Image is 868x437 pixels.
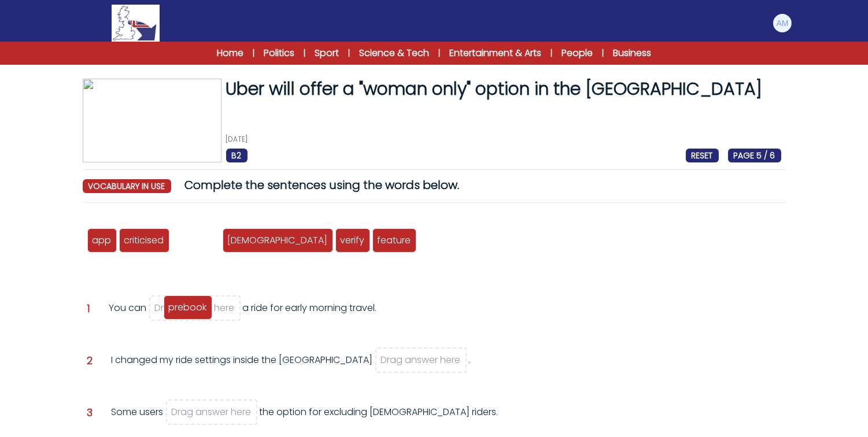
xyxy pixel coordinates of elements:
span: RESET [686,149,719,162]
a: Science & Tech [359,46,429,60]
span: verify [341,234,365,247]
span: [DEMOGRAPHIC_DATA] [228,234,328,247]
img: Logo [112,5,159,42]
span: Drag answer here [155,301,235,314]
div: I changed my ride settings inside the [GEOGRAPHIC_DATA] . [112,353,471,384]
a: Sport [315,46,339,60]
span: | [551,47,552,59]
span: app [93,234,112,247]
span: prebook [169,301,207,314]
span: vocabulary in use [83,179,171,193]
img: Alessandro Miorandi [773,14,792,32]
a: Politics [264,46,294,60]
span: | [304,47,305,59]
span: PAGE 5 / 6 [728,149,781,162]
h1: Uber will offer a "woman only" option in the [GEOGRAPHIC_DATA] [226,79,781,99]
p: [DATE] [226,135,781,144]
span: B2 [226,149,248,162]
div: You can a ride for early morning travel. [109,301,377,332]
span: | [602,47,604,59]
span: Drag answer here [172,405,252,419]
span: 3 [87,408,93,418]
a: Entertainment & Arts [449,46,541,60]
span: Drag answer here [381,353,461,366]
a: RESET [686,149,719,162]
span: | [253,47,254,59]
span: feature [378,234,411,247]
span: | [348,47,350,59]
span: 2 [87,355,93,366]
span: | [438,47,440,59]
a: People [562,46,593,60]
a: Home [217,46,243,60]
span: Complete the sentences using the words below. [185,177,460,193]
span: criticised [124,234,164,247]
span: 1 [87,303,91,314]
div: Some users the option for excluding [DEMOGRAPHIC_DATA] riders. [112,405,498,436]
a: Business [613,46,651,60]
img: 5dfZkV6fwT8PZdPQptSVUsB3ixyHQlVb1X1mYYn1.jpg [83,79,221,162]
a: Logo [76,5,196,42]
